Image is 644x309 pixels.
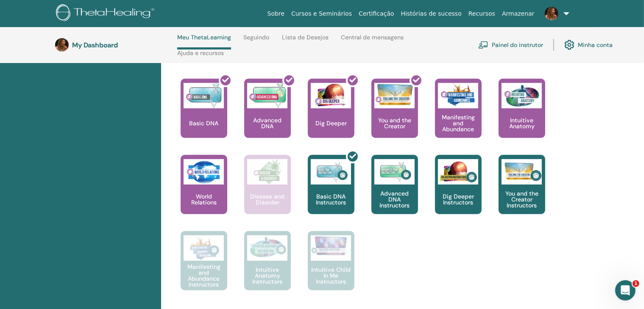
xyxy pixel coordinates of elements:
a: Sobre [264,6,288,22]
a: Advanced DNA Advanced DNA [244,79,291,155]
a: Minha conta [564,36,613,54]
a: Advanced DNA Instructors Advanced DNA Instructors [371,155,418,231]
a: Basic DNA Basic DNA [181,79,227,155]
img: You and the Creator [374,83,415,106]
p: Basic DNA Instructors [308,193,354,205]
a: Lista de Desejos [282,34,329,47]
a: Histórias de sucesso [398,6,465,22]
iframe: Intercom live chat [615,280,636,301]
a: Disease and Disorder Disease and Disorder [244,155,291,231]
a: Painel do instrutor [478,36,543,54]
img: Basic DNA Instructors [311,159,351,185]
img: cog.svg [564,38,574,52]
img: You and the Creator Instructors [502,159,542,185]
a: Seguindo [243,34,269,47]
p: Manifesting and Abundance [435,114,482,132]
img: default.jpg [545,7,558,20]
p: Dig Deeper [312,120,350,126]
img: World Relations [184,159,224,185]
img: Manifesting and Abundance Instructors [184,235,224,261]
p: Intuitive Child In Me Instructors [308,267,354,284]
p: You and the Creator [371,117,418,129]
a: Certificação [355,6,397,22]
img: Intuitive Anatomy Instructors [247,235,287,261]
img: Manifesting and Abundance [438,83,478,108]
a: Manifesting and Abundance Instructors Manifesting and Abundance Instructors [181,231,227,307]
a: You and the Creator Instructors You and the Creator Instructors [499,155,545,231]
a: Recursos [465,6,499,22]
a: Central de mensagens [341,34,404,47]
img: default.jpg [55,38,69,52]
img: Intuitive Child In Me Instructors [311,235,351,256]
p: Manifesting and Abundance Instructors [181,264,227,287]
img: Dig Deeper Instructors [438,159,478,185]
a: Manifesting and Abundance Manifesting and Abundance [435,79,482,155]
a: Armazenar [499,6,538,22]
img: Advanced DNA Instructors [374,159,415,185]
p: Intuitive Anatomy Instructors [244,267,291,284]
img: Intuitive Anatomy [502,83,542,108]
p: Dig Deeper Instructors [435,193,482,205]
a: Meu ThetaLearning [177,34,231,50]
img: Advanced DNA [247,83,287,108]
a: Cursos e Seminários [288,6,355,22]
a: Intuitive Anatomy Intuitive Anatomy [499,79,545,155]
p: World Relations [181,193,227,205]
img: Disease and Disorder [247,159,287,185]
a: Intuitive Child In Me Instructors Intuitive Child In Me Instructors [308,231,354,307]
img: chalkboard-teacher.svg [478,41,488,49]
a: Dig Deeper Instructors Dig Deeper Instructors [435,155,482,231]
p: Advanced DNA [244,117,291,129]
img: Basic DNA [184,83,224,108]
a: Basic DNA Instructors Basic DNA Instructors [308,155,354,231]
p: Advanced DNA Instructors [371,190,418,208]
img: logo.png [56,4,157,23]
p: Intuitive Anatomy [499,117,545,129]
p: Disease and Disorder [244,193,291,205]
a: Ajuda e recursos [177,50,224,63]
span: 1 [633,280,639,287]
p: You and the Creator Instructors [499,190,545,208]
img: Dig Deeper [311,83,351,108]
a: You and the Creator You and the Creator [371,79,418,155]
a: Dig Deeper Dig Deeper [308,79,354,155]
a: World Relations World Relations [181,155,227,231]
h3: My Dashboard [72,41,157,49]
a: Intuitive Anatomy Instructors Intuitive Anatomy Instructors [244,231,291,307]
